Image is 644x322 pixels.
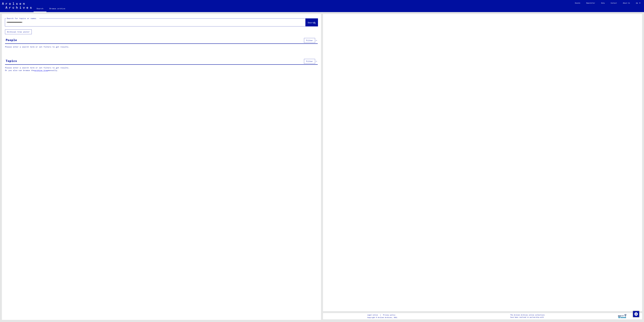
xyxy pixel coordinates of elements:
[308,21,315,24] span: Search
[633,311,639,317] div: Change consent
[306,19,318,26] button: Search
[510,314,545,316] p: The Arolsen Archives online collections
[306,39,313,42] span: Filter
[7,17,36,20] mat-label: Search for topics or names
[6,38,17,42] div: People
[367,316,398,319] p: Copyright © Arolsen Archives, 2021
[5,66,318,72] p: Please enter a search term or set filters to get results. Or you also can browse the manually.
[636,2,639,4] span: EN
[510,316,545,318] p: have been realized in partnership with
[46,6,68,12] a: Browse archive
[633,311,639,317] img: Change consent
[34,69,48,71] a: archive tree
[5,46,318,48] p: Please enter a search term or set filters to get results.
[306,60,313,62] span: Filter
[2,2,32,9] img: Arolsen_neg.svg
[5,29,32,34] button: Archival tree units
[367,314,380,316] a: Legal notice
[304,38,315,43] button: Filter
[34,6,46,12] a: Search
[6,59,17,63] div: Topics
[617,313,627,319] img: yv_logo.png
[381,314,398,316] a: Privacy policy
[304,59,315,64] button: Filter
[367,314,398,316] div: |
